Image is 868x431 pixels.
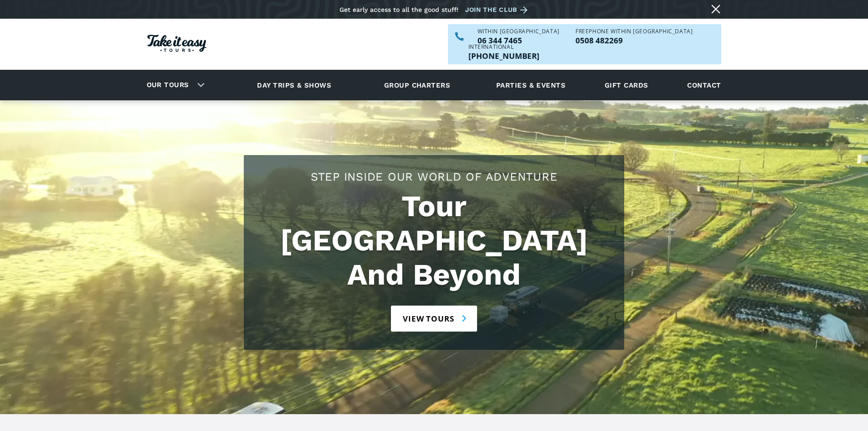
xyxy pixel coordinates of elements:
p: 0508 482269 [575,36,693,44]
a: Contact [683,73,725,98]
h1: Tour [GEOGRAPHIC_DATA] And Beyond [253,189,615,292]
a: Call us outside of NZ on +6463447465 [468,52,539,60]
a: Our tours [140,74,196,96]
a: Call us freephone within NZ on 0508482269 [575,36,693,44]
p: 06 344 7465 [478,36,560,44]
h2: Step Inside Our World Of Adventure [253,169,615,185]
p: [PHONE_NUMBER] [468,52,539,60]
a: View tours [391,306,477,332]
a: Day trips & shows [246,73,343,98]
a: Close message [709,2,723,16]
a: Homepage [147,30,206,59]
a: Group charters [373,73,462,98]
div: Get early access to all the good stuff! [339,6,458,13]
div: Our tours [136,73,212,98]
a: Parties & events [492,73,570,98]
div: WITHIN [GEOGRAPHIC_DATA] [478,29,560,34]
div: International [468,44,539,50]
div: Freephone WITHIN [GEOGRAPHIC_DATA] [575,29,693,34]
a: Join the club [465,4,531,16]
img: Take it easy Tours logo [147,35,206,52]
a: Call us within NZ on 063447465 [478,36,560,44]
a: Gift cards [600,73,653,98]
